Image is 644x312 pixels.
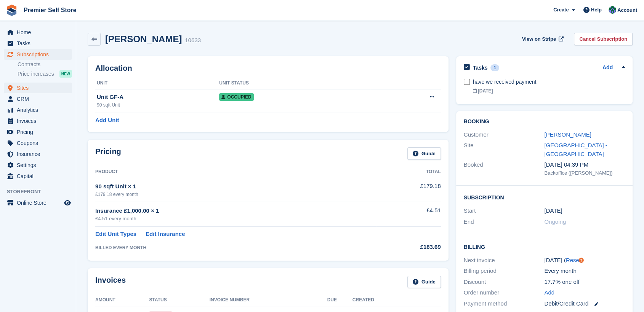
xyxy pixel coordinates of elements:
[327,294,352,306] th: Due
[95,147,121,160] h2: Pricing
[544,267,625,275] div: Every month
[6,5,18,16] img: stora-icon-8386f47178a22dfd0bd8f6a31ec36ba5ce8667c1dd55bd0f319d3a0aa187defe.svg
[95,182,376,191] div: 90 sqft Unit × 1
[95,77,219,89] th: Unit
[95,116,119,125] a: Add Unit
[17,149,62,159] span: Insurance
[4,127,72,137] a: menu
[574,33,633,45] a: Cancel Subscription
[464,267,545,275] div: Billing period
[464,243,625,250] h2: Billing
[17,116,62,126] span: Invoices
[95,215,376,223] div: £4.51 every month
[95,244,376,251] div: BILLED EVERY MONTH
[4,160,72,170] a: menu
[4,149,72,159] a: menu
[7,188,76,196] span: Storefront
[566,257,581,263] a: Reset
[609,6,616,14] img: Jo Granger
[95,207,376,215] div: Insurance £1,000.00 × 1
[4,197,72,208] a: menu
[544,142,607,157] a: [GEOGRAPHIC_DATA] - [GEOGRAPHIC_DATA]
[146,230,185,239] a: Edit Insurance
[17,127,62,137] span: Pricing
[544,207,562,215] time: 2023-01-04 00:00:00 UTC
[4,138,72,148] a: menu
[407,276,441,288] a: Guide
[17,83,62,93] span: Sites
[4,83,72,93] a: menu
[4,49,72,60] a: menu
[376,243,441,252] div: £183.69
[18,61,72,68] a: Contracts
[464,131,545,139] div: Customer
[17,49,62,60] span: Subscriptions
[490,64,499,71] div: 1
[544,161,625,169] div: [DATE] 04:39 PM
[473,88,625,94] div: [DATE]
[95,230,136,239] a: Edit Unit Types
[17,38,62,49] span: Tasks
[4,38,72,49] a: menu
[17,27,62,38] span: Home
[219,77,370,89] th: Unit Status
[4,171,72,181] a: menu
[464,288,545,297] div: Order number
[95,276,126,288] h2: Invoices
[4,105,72,115] a: menu
[17,105,62,115] span: Analytics
[407,147,441,160] a: Guide
[544,256,625,265] div: [DATE] ( )
[464,299,545,308] div: Payment method
[464,141,545,158] div: Site
[591,6,602,14] span: Help
[210,294,327,306] th: Invoice Number
[219,93,253,101] span: Occupied
[17,94,62,104] span: CRM
[95,294,149,306] th: Amount
[544,299,625,308] div: Debit/Credit Card
[97,102,219,108] div: 90 sqft Unit
[553,6,569,14] span: Create
[376,178,441,202] td: £179.18
[544,288,554,297] a: Add
[617,6,637,14] span: Account
[18,70,54,78] span: Price increases
[63,198,72,207] a: Preview store
[544,131,591,138] a: [PERSON_NAME]
[95,191,376,198] div: £179.18 every month
[473,78,625,86] div: have we received payment
[522,35,556,43] span: View on Stripe
[59,70,72,78] div: NEW
[602,64,613,72] a: Add
[464,256,545,265] div: Next invoice
[578,257,585,264] div: Tooltip anchor
[95,166,376,178] th: Product
[376,166,441,178] th: Total
[473,64,488,71] h2: Tasks
[95,64,441,73] h2: Allocation
[519,33,565,45] a: View on Stripe
[4,27,72,38] a: menu
[376,202,441,227] td: £4.51
[97,93,219,102] div: Unit GF-A
[352,294,441,306] th: Created
[17,160,62,170] span: Settings
[464,161,545,177] div: Booked
[464,193,625,201] h2: Subscription
[17,197,62,208] span: Online Store
[4,116,72,126] a: menu
[4,94,72,104] a: menu
[17,171,62,181] span: Capital
[105,34,182,44] h2: [PERSON_NAME]
[17,138,62,148] span: Coupons
[544,278,625,287] div: 17.7% one off
[464,207,545,215] div: Start
[18,70,72,78] a: Price increases NEW
[149,294,209,306] th: Status
[544,169,625,177] div: Backoffice ([PERSON_NAME])
[21,4,80,16] a: Premier Self Store
[185,36,201,45] div: 10633
[473,74,625,98] a: have we received payment [DATE]
[464,119,625,125] h2: Booking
